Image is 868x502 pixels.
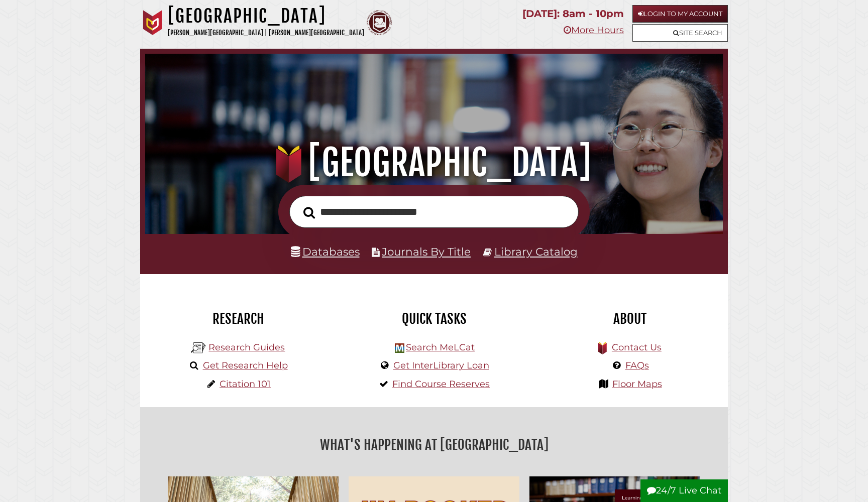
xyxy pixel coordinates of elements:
[148,310,329,327] h2: Research
[140,10,165,35] img: Calvin University
[632,24,728,42] a: Site Search
[158,141,710,185] h1: [GEOGRAPHIC_DATA]
[406,342,475,353] a: Search MeLCat
[632,5,728,23] a: Login to My Account
[392,379,490,390] a: Find Course Reserves
[564,25,624,36] a: More Hours
[220,379,271,390] a: Citation 101
[382,245,471,258] a: Journals By Title
[208,342,285,353] a: Research Guides
[168,5,364,27] h1: [GEOGRAPHIC_DATA]
[303,206,315,219] i: Search
[191,340,206,355] img: Hekman Library Logo
[522,5,624,23] p: [DATE]: 8am - 10pm
[395,343,404,353] img: Hekman Library Logo
[393,360,489,371] a: Get InterLibrary Loan
[298,204,320,222] button: Search
[612,342,662,353] a: Contact Us
[625,360,649,371] a: FAQs
[168,27,364,39] p: [PERSON_NAME][GEOGRAPHIC_DATA] | [PERSON_NAME][GEOGRAPHIC_DATA]
[291,245,360,258] a: Databases
[203,360,288,371] a: Get Research Help
[344,310,524,327] h2: Quick Tasks
[539,310,720,327] h2: About
[367,10,392,35] img: Calvin Theological Seminary
[148,433,720,456] h2: What's Happening at [GEOGRAPHIC_DATA]
[612,379,662,390] a: Floor Maps
[494,245,578,258] a: Library Catalog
